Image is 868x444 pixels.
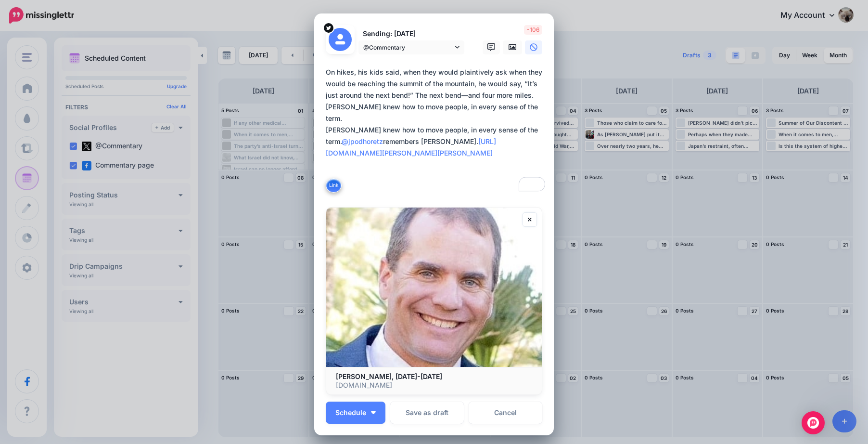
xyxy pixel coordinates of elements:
[358,40,464,54] a: @Commentary
[336,372,442,380] b: [PERSON_NAME], [DATE]-[DATE]
[335,409,366,416] span: Schedule
[469,402,542,424] a: Cancel
[363,42,453,52] span: @Commentary
[326,178,342,193] button: Link
[390,402,464,424] button: Save as draft
[802,411,825,434] div: Open Intercom Messenger
[329,28,352,51] img: user_default_image.png
[358,28,464,39] p: Sending: [DATE]
[326,208,542,367] img: Todd Clauer, 1970-2025
[336,381,532,390] p: [DOMAIN_NAME]
[326,66,547,194] textarea: To enrich screen reader interactions, please activate Accessibility in Grammarly extension settings
[371,411,376,414] img: arrow-down-white.png
[326,402,385,424] button: Schedule
[326,66,547,159] div: On hikes, his kids said, when they would plaintively ask when they would be reaching the summit o...
[524,25,542,35] span: -106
